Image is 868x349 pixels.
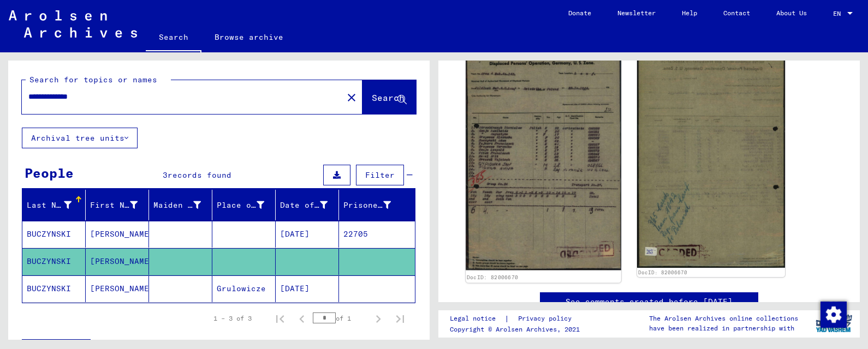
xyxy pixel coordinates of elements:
[362,80,416,114] button: Search
[833,10,845,17] span: EN
[27,196,85,214] div: Last Name
[168,170,231,180] span: records found
[29,75,157,85] mat-label: Search for topics or names
[25,163,74,183] div: People
[638,269,687,275] a: DocID: 82006670
[22,190,86,220] mat-header-cell: Last Name
[450,313,504,324] a: Legal notice
[566,296,733,308] a: See comments created before [DATE]
[389,308,411,329] button: Last page
[813,310,854,337] img: yv_logo.png
[450,324,585,334] p: Copyright © Arolsen Archives, 2021
[339,190,415,220] mat-header-cell: Prisoner #
[22,248,86,275] mat-cell: BUCZYNSKI
[291,308,313,329] button: Previous page
[466,42,621,270] img: 001.jpg
[9,10,137,38] img: Arolsen_neg.svg
[86,190,149,220] mat-header-cell: First Name
[280,200,328,211] div: Date of Birth
[820,301,846,327] div: Change consent
[269,308,291,329] button: First page
[90,200,138,211] div: First Name
[201,24,296,50] a: Browse archive
[372,92,405,103] span: Search
[153,196,215,214] div: Maiden Name
[149,190,212,220] mat-header-cell: Maiden Name
[343,200,391,211] div: Prisoner #
[649,323,798,333] p: have been realized in partnership with
[821,302,847,328] img: Change consent
[153,200,201,211] div: Maiden Name
[313,313,367,323] div: of 1
[276,275,339,302] mat-cell: [DATE]
[217,200,264,211] div: Place of Birth
[27,200,72,211] div: Last Name
[341,86,362,108] button: Clear
[276,221,339,248] mat-cell: [DATE]
[212,190,276,220] mat-header-cell: Place of Birth
[339,221,415,248] mat-cell: 22705
[365,170,395,180] span: Filter
[86,275,149,302] mat-cell: [PERSON_NAME]
[280,196,341,214] div: Date of Birth
[86,248,149,275] mat-cell: [PERSON_NAME]
[509,313,585,324] a: Privacy policy
[212,275,276,302] mat-cell: Grulowicze
[276,190,339,220] mat-header-cell: Date of Birth
[367,308,389,329] button: Next page
[90,196,151,214] div: First Name
[345,91,358,104] mat-icon: close
[343,196,405,214] div: Prisoner #
[450,313,585,324] div: |
[22,128,138,148] button: Archival tree units
[213,314,252,323] div: 1 – 3 of 3
[22,221,86,248] mat-cell: BUCZYNSKI
[146,24,201,52] a: Search
[637,47,785,268] img: 002.jpg
[467,274,519,281] a: DocID: 82006670
[217,196,278,214] div: Place of Birth
[649,314,798,323] p: The Arolsen Archives online collections
[86,221,149,248] mat-cell: [PERSON_NAME]
[163,170,168,180] span: 3
[356,165,404,185] button: Filter
[22,275,86,302] mat-cell: BUCZYNSKI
